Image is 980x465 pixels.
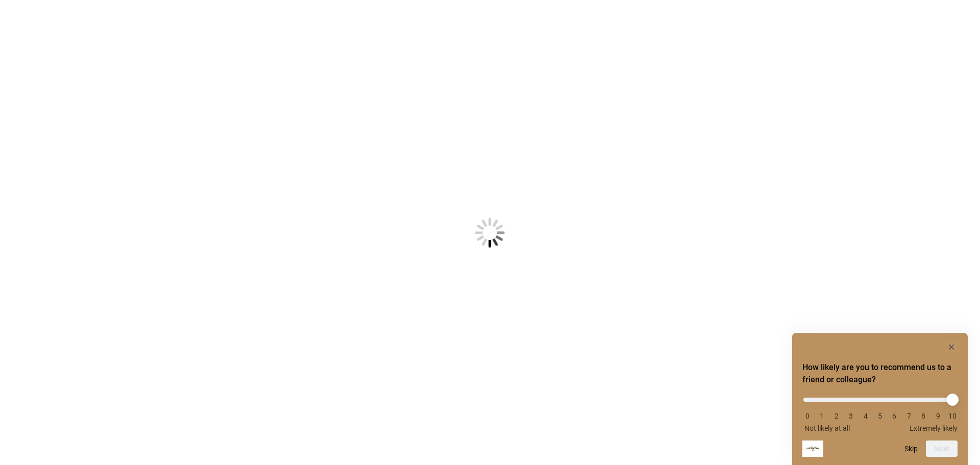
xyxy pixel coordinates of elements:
li: 3 [846,412,856,420]
li: 2 [831,412,842,420]
li: 0 [802,412,813,420]
div: How likely are you to recommend us to a friend or colleague? Select an option from 0 to 10, with ... [802,341,958,457]
li: 7 [904,412,914,420]
li: 10 [947,412,958,420]
span: Not likely at all [804,424,850,432]
h2: How likely are you to recommend us to a friend or colleague? Select an option from 0 to 10, with ... [802,361,958,386]
li: 6 [889,412,899,420]
div: How likely are you to recommend us to a friend or colleague? Select an option from 0 to 10, with ... [802,390,958,432]
li: 8 [918,412,928,420]
img: Loading [425,167,555,298]
span: Extremely likely [910,424,958,432]
button: Hide survey [945,341,958,353]
li: 5 [875,412,885,420]
li: 1 [817,412,827,420]
li: 4 [861,412,871,420]
button: Next question [926,440,958,457]
button: Skip [904,445,918,453]
li: 9 [933,412,943,420]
